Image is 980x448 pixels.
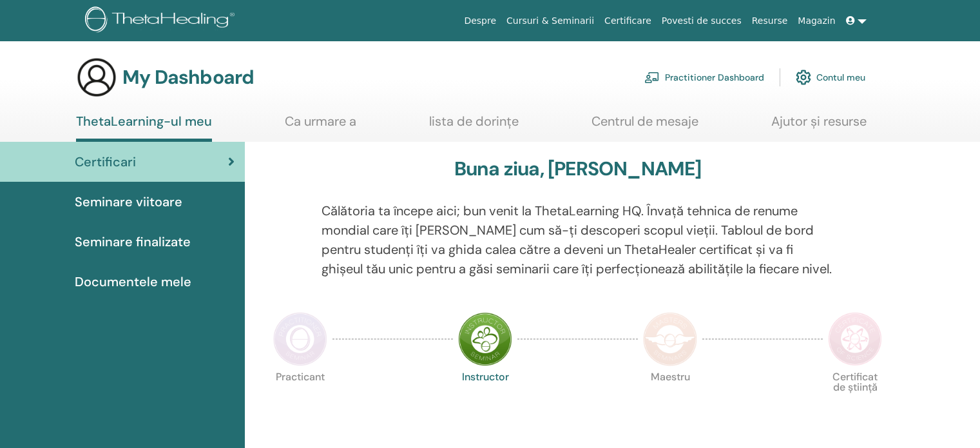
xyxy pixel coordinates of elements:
p: Practicant [273,372,327,426]
a: Centrul de mesaje [591,113,698,139]
img: Practitioner [273,312,327,366]
a: Ajutor și resurse [771,113,867,139]
img: cog.svg [796,66,811,88]
a: Despre [459,9,501,33]
span: Certificari [75,152,136,171]
a: Ca urmare a [285,113,356,139]
a: lista de dorințe [429,113,519,139]
img: Instructor [458,312,512,366]
a: Resurse [747,9,793,33]
p: Certificat de știință [828,372,882,426]
img: generic-user-icon.jpg [76,57,117,98]
a: Povesti de succes [657,9,747,33]
img: chalkboard-teacher.svg [644,72,660,83]
img: Certificate of Science [828,312,882,366]
span: Seminare viitoare [75,192,182,211]
a: Magazin [793,9,840,33]
img: Master [643,312,697,366]
img: logo.png [85,6,239,35]
p: Instructor [458,372,512,426]
p: Maestru [643,372,697,426]
a: Practitioner Dashboard [644,63,764,92]
a: Contul meu [796,63,865,92]
h3: Buna ziua, [PERSON_NAME] [454,157,702,180]
a: Certificare [599,9,657,33]
a: Cursuri & Seminarii [501,9,599,33]
a: ThetaLearning-ul meu [76,113,212,142]
p: Călătoria ta începe aici; bun venit la ThetaLearning HQ. Învață tehnica de renume mondial care îț... [322,201,834,278]
span: Seminare finalizate [75,232,191,251]
h3: My Dashboard [122,66,254,89]
span: Documentele mele [75,272,191,291]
